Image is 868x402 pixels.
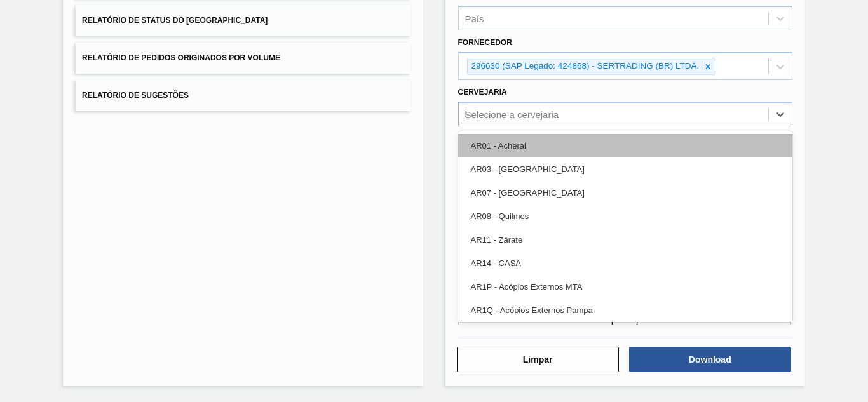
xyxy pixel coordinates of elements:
[458,251,792,275] div: AR14 - CASA
[458,228,792,251] div: AR11 - Zárate
[458,181,792,204] div: AR07 - [GEOGRAPHIC_DATA]
[458,157,792,181] div: AR03 - [GEOGRAPHIC_DATA]
[82,91,189,100] span: Relatório de Sugestões
[76,5,410,36] button: Relatório de Status do [GEOGRAPHIC_DATA]
[458,134,792,157] div: AR01 - Acheral
[76,80,410,111] button: Relatório de Sugestões
[458,204,792,228] div: AR08 - Quilmes
[465,109,559,119] div: Selecione a cervejaria
[82,53,280,62] span: Relatório de Pedidos Originados por Volume
[457,347,619,372] button: Limpar
[82,16,268,25] span: Relatório de Status do [GEOGRAPHIC_DATA]
[76,43,410,74] button: Relatório de Pedidos Originados por Volume
[458,38,512,47] label: Fornecedor
[468,58,702,74] div: 296630 (SAP Legado: 424868) - SERTRADING (BR) LTDA.
[458,88,507,97] label: Cervejaria
[458,275,792,298] div: AR1P - Acópios Externos MTA
[629,347,791,372] button: Download
[458,298,792,322] div: AR1Q - Acópios Externos Pampa
[465,13,484,24] div: País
